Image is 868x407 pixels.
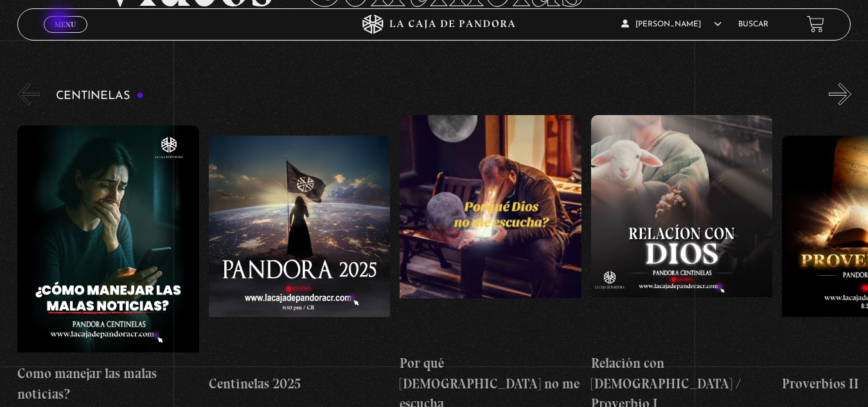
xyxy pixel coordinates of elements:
[17,83,40,105] button: Previous
[209,374,391,394] h4: Centinelas 2025
[621,21,722,28] span: [PERSON_NAME]
[738,21,768,28] a: Buscar
[17,363,199,404] h4: Como manejar las malas noticias?
[55,21,76,28] span: Menu
[829,83,851,105] button: Next
[56,90,144,102] h3: Centinelas
[807,15,824,33] a: View your shopping cart
[50,31,80,40] span: Cerrar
